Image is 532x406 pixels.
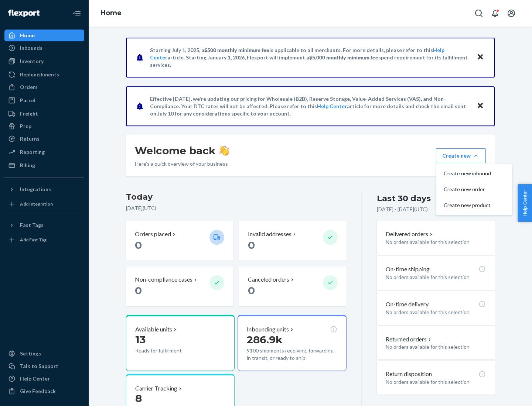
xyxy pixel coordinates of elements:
[4,183,84,195] button: Integrations
[4,94,84,106] a: Parcel
[317,103,347,109] a: Help Center
[444,171,491,176] span: Create new inbound
[100,9,122,17] a: Home
[386,309,486,316] p: No orders available for this selection
[135,347,204,354] p: Ready for fulfillment
[475,101,485,111] button: Close
[135,392,142,405] span: 8
[4,69,84,80] a: Replenishments
[471,6,486,21] button: Open Search Box
[4,385,84,397] button: Give Feedback
[95,3,127,24] ol: breadcrumbs
[386,378,486,386] p: No orders available for this selection
[239,221,346,261] button: Invalid addresses 0
[150,47,470,69] p: Starting July 1, 2025, a is applicable to all merchants. For more details, please refer to this a...
[20,123,31,130] div: Prep
[20,388,56,395] div: Give Feedback
[20,97,35,104] div: Parcel
[248,275,289,284] p: Canceled orders
[438,182,510,197] button: Create new order
[239,266,346,306] button: Canceled orders 0
[386,370,432,378] p: Return disposition
[4,219,84,231] button: Fast Tags
[386,273,486,281] p: No orders available for this selection
[20,44,42,52] div: Inbounds
[4,373,84,385] a: Help Center
[126,315,235,371] button: Available units13Ready for fulfillment
[386,300,429,309] p: On-time delivery
[204,47,269,53] span: $500 monthly minimum fee
[386,230,434,238] p: Delivered orders
[386,335,433,344] button: Returned orders
[20,135,40,142] div: Returns
[4,120,84,132] a: Prep
[377,193,431,204] div: Last 30 days
[126,204,347,212] p: [DATE] ( UTC )
[8,10,40,17] img: Flexport logo
[386,238,486,246] p: No orders available for this selection
[126,191,347,203] h3: Today
[438,197,510,213] button: Create new product
[20,186,51,193] div: Integrations
[504,6,519,21] button: Open account menu
[438,166,510,182] button: Create new inbound
[444,203,491,208] span: Create new product
[386,265,430,273] p: On-time shipping
[20,58,44,65] div: Inventory
[20,110,38,117] div: Freight
[4,198,84,210] a: Add Integration
[248,284,255,297] span: 0
[126,266,233,306] button: Non-compliance cases 0
[135,284,142,297] span: 0
[150,95,470,117] p: Effective [DATE], we're updating our pricing for Wholesale (B2B), Reserve Storage, Value-Added Se...
[4,146,84,158] a: Reporting
[4,234,84,246] a: Add Fast Tag
[20,32,35,39] div: Home
[20,71,59,78] div: Replenishments
[20,375,50,382] div: Help Center
[475,52,485,63] button: Close
[4,159,84,171] a: Billing
[4,30,84,41] a: Home
[248,239,255,251] span: 0
[135,160,229,168] p: Here’s a quick overview of your business
[247,347,337,362] p: 9100 shipments receiving, forwarding, in transit, or ready to ship
[247,325,289,334] p: Inbounding units
[238,315,346,371] button: Inbounding units286.9k9100 shipments receiving, forwarding, in transit, or ready to ship
[4,81,84,93] a: Orders
[20,148,45,156] div: Reporting
[135,239,142,251] span: 0
[20,221,44,229] div: Fast Tags
[135,275,192,284] p: Non-compliance cases
[135,384,177,393] p: Carrier Tracking
[20,350,41,357] div: Settings
[248,230,291,238] p: Invalid addresses
[4,133,84,145] a: Returns
[20,162,35,169] div: Billing
[219,145,229,156] img: hand-wave emoji
[20,362,58,370] div: Talk to Support
[20,201,53,207] div: Add Integration
[135,144,229,157] h1: Welcome back
[4,348,84,359] a: Settings
[377,206,428,213] p: [DATE] - [DATE] ( UTC )
[309,54,378,61] span: $5,000 monthly minimum fee
[444,187,491,192] span: Create new order
[518,184,532,222] button: Help Center
[4,55,84,67] a: Inventory
[135,230,171,238] p: Orders placed
[4,360,84,372] a: Talk to Support
[4,108,84,120] a: Freight
[4,42,84,54] a: Inbounds
[135,325,172,334] p: Available units
[69,6,84,21] button: Close Navigation
[135,333,146,346] span: 13
[20,237,47,243] div: Add Fast Tag
[247,333,283,346] span: 286.9k
[386,343,486,351] p: No orders available for this selection
[488,6,502,21] button: Open notifications
[126,221,233,261] button: Orders placed 0
[20,83,38,91] div: Orders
